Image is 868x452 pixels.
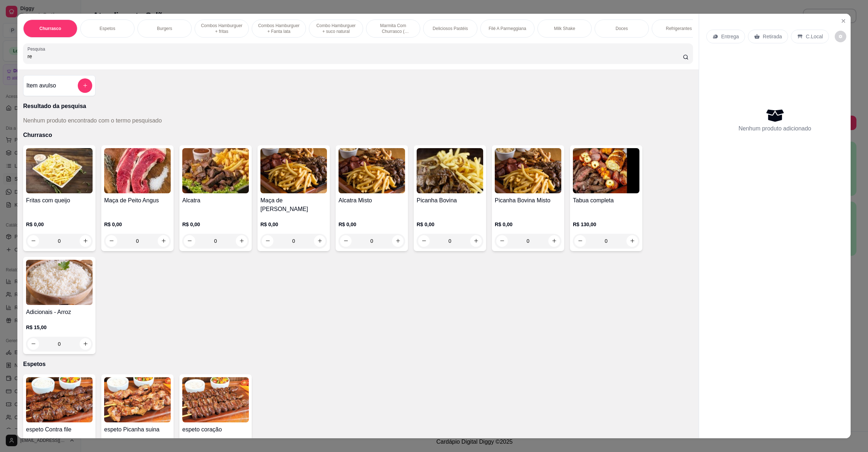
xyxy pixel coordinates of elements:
p: Combos Hamburguer + Fanta lata [258,23,300,34]
h4: Picanha Bovina [417,196,483,205]
h4: Picanha Bovina Misto [495,196,561,205]
p: Combo Hamburguer + suco natural [315,23,357,34]
img: product-image [182,377,249,422]
img: product-image [339,148,405,193]
p: Churrasco [39,26,61,31]
img: product-image [26,377,93,422]
img: product-image [573,148,639,193]
h4: espeto coração [182,425,249,434]
p: Retirada [763,33,782,40]
img: product-image [260,148,327,193]
img: product-image [104,377,171,422]
h4: Item avulso [26,81,56,90]
button: decrease-product-quantity [835,31,846,42]
h4: Alcatra [182,196,249,205]
h4: Maça de [PERSON_NAME] [260,196,327,214]
button: decrease-product-quantity [27,338,39,350]
img: product-image [495,148,561,193]
button: Close [838,15,849,27]
h4: espeto Picanha suina [104,425,171,434]
p: Deliciosos Pastéis [433,26,468,31]
img: product-image [26,260,93,305]
p: Refrigerantes [666,26,692,31]
p: R$ 15,00 [26,324,93,331]
input: Pesquisa [27,53,683,60]
p: Nenhum produto adicionado [739,124,811,133]
p: R$ 0,00 [417,221,483,228]
img: product-image [417,148,483,193]
p: Nenhum produto encontrado com o termo pesquisado [23,116,162,125]
p: C.Local [806,33,823,40]
p: R$ 0,00 [182,221,249,228]
p: R$ 0,00 [495,221,561,228]
p: Resultado da pesquisa [23,102,693,111]
h4: Adicionais - Arroz [26,308,93,317]
label: Pesquisa [27,46,48,52]
p: R$ 0,00 [26,221,93,228]
img: product-image [182,148,249,193]
p: Churrasco [23,131,693,139]
p: Milk Shake [554,26,575,31]
p: Marmita Com Churrasco ( Novidade ) [372,23,414,34]
p: Combos Hamburguer + fritas [201,23,243,34]
button: increase-product-quantity [80,338,91,350]
h4: Tabua completa [573,196,639,205]
p: R$ 0,00 [339,221,405,228]
p: Filé A Parmeggiana [489,26,526,31]
p: Entrega [721,33,739,40]
p: Espetos [23,360,693,369]
p: R$ 0,00 [104,221,171,228]
h4: espeto Contra file [26,425,93,434]
h4: Alcatra Misto [339,196,405,205]
p: Burgers [157,26,172,31]
p: Espetos [99,26,115,31]
img: product-image [104,148,171,193]
p: Doces [616,26,628,31]
button: add-separate-item [78,78,92,93]
img: product-image [26,148,93,193]
h4: Fritas com queijo [26,196,93,205]
h4: Maça de Peito Angus [104,196,171,205]
p: R$ 0,00 [260,221,327,228]
p: R$ 130,00 [573,221,639,228]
